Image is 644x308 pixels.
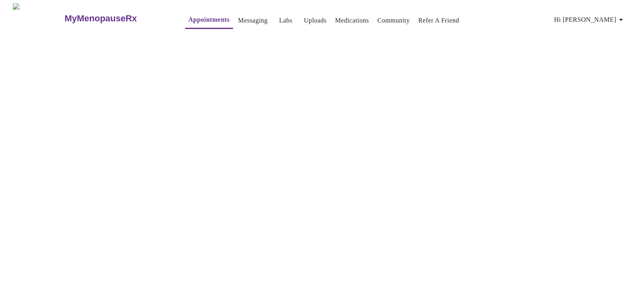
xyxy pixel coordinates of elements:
[64,4,169,33] a: MyMenopauseRx
[64,13,137,24] h3: MyMenopauseRx
[374,12,413,29] button: Community
[279,15,292,26] a: Labs
[332,12,372,29] button: Medications
[235,12,271,29] button: Messaging
[554,14,626,25] span: Hi [PERSON_NAME]
[301,12,330,29] button: Uploads
[378,15,410,26] a: Community
[304,15,327,26] a: Uploads
[185,12,233,29] button: Appointments
[238,15,268,26] a: Messaging
[551,12,629,28] button: Hi [PERSON_NAME]
[418,15,459,26] a: Refer a Friend
[13,3,64,33] img: MyMenopauseRx Logo
[415,12,462,29] button: Refer a Friend
[188,14,229,25] a: Appointments
[273,12,299,29] button: Labs
[335,15,369,26] a: Medications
